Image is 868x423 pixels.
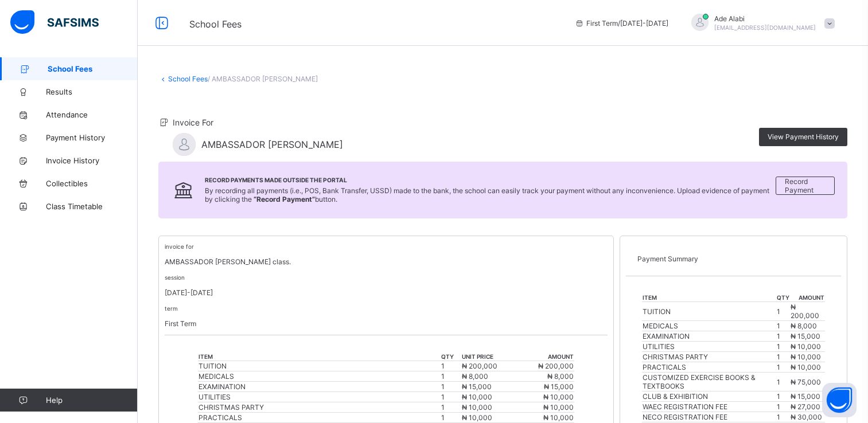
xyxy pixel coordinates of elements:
[462,362,497,370] span: ₦ 200,000
[791,322,817,330] span: ₦ 8,000
[791,413,822,421] span: ₦ 30,000
[46,179,138,188] span: Collectibles
[791,378,821,386] span: ₦ 75,000
[198,393,440,401] div: UTILITIES
[168,75,208,83] a: School Fees
[46,156,138,165] span: Invoice History
[201,139,343,150] span: AMBASSADOR [PERSON_NAME]
[642,412,776,422] td: NECO REGISTRATION FEE
[776,293,790,302] th: qty
[776,391,790,402] td: 1
[208,75,318,83] span: / AMBASSADOR [PERSON_NAME]
[776,302,790,321] td: 1
[791,303,819,320] span: ₦ 200,000
[462,382,492,391] span: ₦ 15,000
[776,331,790,342] td: 1
[205,177,776,183] span: Record Payments Made Outside the Portal
[776,342,790,352] td: 1
[791,352,821,361] span: ₦ 10,000
[776,402,790,412] td: 1
[642,402,776,412] td: WAEC REGISTRATION FEE
[165,243,194,250] small: invoice for
[189,18,242,30] span: School Fees
[165,257,608,266] p: AMBASSADOR [PERSON_NAME] class.
[543,393,574,401] span: ₦ 10,000
[776,412,790,422] td: 1
[441,352,462,361] th: qty
[165,288,608,297] p: [DATE]-[DATE]
[441,413,462,423] td: 1
[790,293,825,302] th: amount
[543,413,574,422] span: ₦ 10,000
[46,133,138,142] span: Payment History
[10,10,99,34] img: safsims
[462,403,492,412] span: ₦ 10,000
[441,361,462,371] td: 1
[791,332,820,340] span: ₦ 15,000
[543,403,574,412] span: ₦ 10,000
[46,87,138,96] span: Results
[776,352,790,362] td: 1
[642,373,776,391] td: CUSTOMIZED EXERCISE BOOKS & TEXTBOOKS
[642,321,776,331] td: MEDICALS
[46,202,138,211] span: Class Timetable
[642,362,776,373] td: PRACTICALS
[165,319,608,328] p: First Term
[642,302,776,321] td: TUITION
[462,393,492,401] span: ₦ 10,000
[462,413,492,422] span: ₦ 10,000
[642,352,776,362] td: CHRISTMAS PARTY
[642,331,776,342] td: EXAMINATION
[642,391,776,402] td: CLUB & EXHIBITION
[461,352,517,361] th: unit price
[791,342,821,351] span: ₦ 10,000
[768,132,839,141] span: View Payment History
[791,402,820,411] span: ₦ 27,000
[441,402,462,413] td: 1
[198,413,440,422] div: PRACTICALS
[791,392,820,401] span: ₦ 15,000
[538,362,574,370] span: ₦ 200,000
[198,352,441,361] th: item
[205,186,769,203] span: By recording all payments (i.e., POS, Bank Transfer, USSD) made to the bank, the school can easil...
[714,14,816,23] span: Ade Alabi
[173,117,213,127] span: Invoice For
[637,254,830,263] p: Payment Summary
[776,362,790,373] td: 1
[822,383,857,417] button: Open asap
[776,321,790,331] td: 1
[547,372,574,381] span: ₦ 8,000
[441,392,462,402] td: 1
[791,363,821,371] span: ₦ 10,000
[518,352,574,361] th: amount
[714,24,816,31] span: [EMAIL_ADDRESS][DOMAIN_NAME]
[776,373,790,391] td: 1
[165,305,178,312] small: term
[254,195,315,203] b: “Record Payment”
[48,64,138,73] span: School Fees
[462,372,488,381] span: ₦ 8,000
[46,110,138,119] span: Attendance
[198,403,440,412] div: CHRISTMAS PARTY
[441,371,462,382] td: 1
[642,342,776,352] td: UTILITIES
[198,362,440,370] div: TUITION
[198,372,440,381] div: MEDICALS
[165,274,185,281] small: session
[198,382,440,391] div: EXAMINATION
[544,382,574,391] span: ₦ 15,000
[46,395,137,405] span: Help
[642,293,776,302] th: item
[441,382,462,392] td: 1
[680,14,840,33] div: AdeAlabi
[575,19,668,28] span: session/term information
[785,177,826,194] span: Record Payment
